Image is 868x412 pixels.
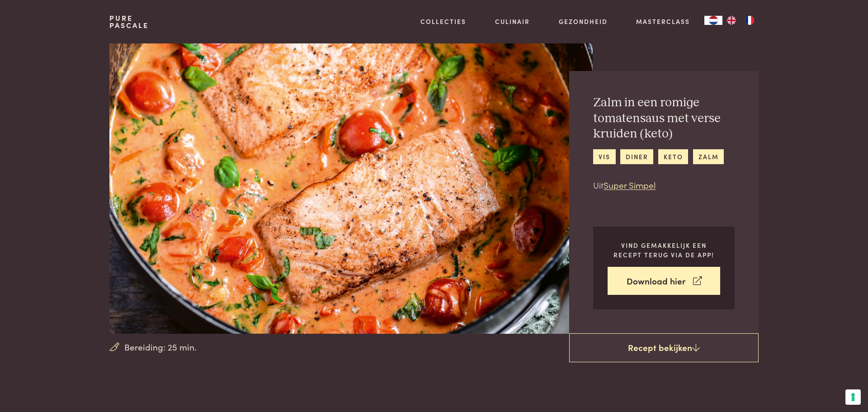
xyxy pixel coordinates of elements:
h2: Zalm in een romige tomatensaus met verse kruiden (keto) [593,95,735,142]
a: Masterclass [636,17,690,26]
aside: Language selected: Nederlands [704,16,759,25]
a: PurePascale [109,14,149,29]
button: Uw voorkeuren voor toestemming voor trackingtechnologieën [845,389,861,405]
a: zalm [693,149,724,164]
div: Language [704,16,722,25]
a: FR [741,16,759,25]
img: Zalm in een romige tomatensaus met verse kruiden (keto) [109,43,593,334]
a: vis [593,149,615,164]
a: Download hier [608,267,720,295]
p: Uit [593,179,735,192]
a: Super Simpel [604,179,656,191]
a: Gezondheid [559,17,608,26]
span: Bereiding: 25 min. [124,341,197,354]
a: Culinair [495,17,530,26]
p: Vind gemakkelijk een recept terug via de app! [608,241,720,259]
a: keto [658,149,688,164]
ul: Language list [722,16,759,25]
a: Collecties [420,17,466,26]
a: diner [620,149,653,164]
a: NL [704,16,722,25]
a: Recept bekijken [569,333,759,362]
a: EN [722,16,741,25]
